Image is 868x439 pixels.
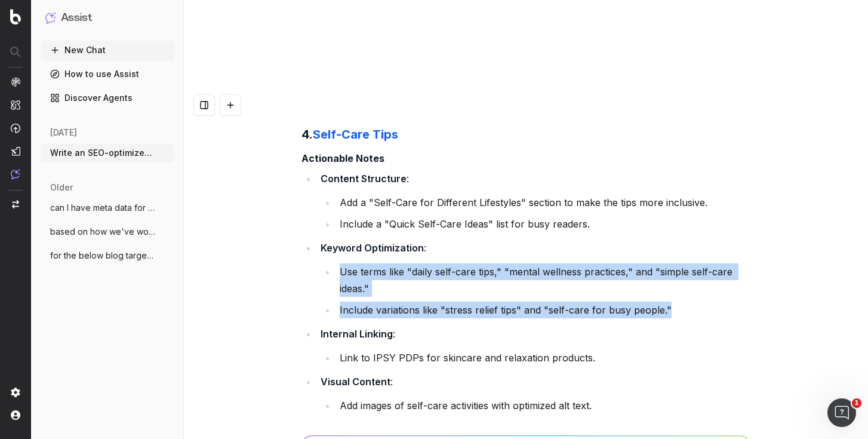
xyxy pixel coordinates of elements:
[41,143,174,162] button: Write an SEO-optimized article outline f
[19,31,29,41] img: website_grey.svg
[32,69,42,79] img: tab_domain_overview_orange.svg
[317,170,750,232] li: :
[317,240,750,318] li: :
[41,65,174,84] a: How to use Assist
[317,373,750,414] li: :
[301,152,384,164] strong: Actionable Notes
[41,198,174,217] button: can I have meta data for the below blog
[41,246,174,265] button: for the below blog targeting the KW "Sen
[852,398,861,408] span: 1
[11,146,20,156] img: Studio
[45,10,170,26] button: Assist
[31,31,131,41] div: Domain: [DOMAIN_NAME]
[336,349,750,366] li: Link to IPSY PDPs for skincare and relaxation products.
[19,19,29,29] img: logo_orange.svg
[61,10,92,26] h1: Assist
[41,88,174,108] a: Discover Agents
[33,19,59,29] div: v 4.0.25
[321,376,390,388] strong: Visual Content
[50,250,155,262] span: for the below blog targeting the KW "Sen
[11,410,20,420] img: My account
[301,127,398,142] strong: 4.
[41,41,174,60] button: New Chat
[321,328,393,340] strong: Internal Linking
[321,173,407,185] strong: Content Structure
[50,226,155,238] span: based on how we've worked together so fa
[321,242,424,254] strong: Keyword Optimization
[336,216,750,232] li: Include a "Quick Self-Care Ideas" list for busy readers.
[50,127,77,139] span: [DATE]
[336,397,750,414] li: Add images of self-care activities with optimized alt text.
[132,70,201,78] div: Keywords by Traffic
[41,222,174,241] button: based on how we've worked together so fa
[10,9,21,24] img: Botify logo
[11,100,20,110] img: Intelligence
[313,127,398,142] a: Self-Care Tips
[336,263,750,297] li: Use terms like "daily self-care tips," "mental wellness practices," and "simple self-care ideas."
[336,302,750,318] li: Include variations like "stress relief tips" and "self-care for busy people."
[336,194,750,211] li: Add a "Self-Care for Different Lifestyles" section to make the tips more inclusive.
[50,202,155,214] span: can I have meta data for the below blog
[12,200,19,208] img: Switch project
[50,147,155,159] span: Write an SEO-optimized article outline f
[11,77,20,87] img: Analytics
[11,388,20,397] img: Setting
[50,182,73,194] span: older
[119,69,128,79] img: tab_keywords_by_traffic_grey.svg
[11,169,20,179] img: Assist
[45,12,56,23] img: Assist
[827,398,856,427] iframe: Intercom live chat
[11,123,20,133] img: Activation
[317,326,750,366] li: :
[45,70,107,78] div: Domain Overview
